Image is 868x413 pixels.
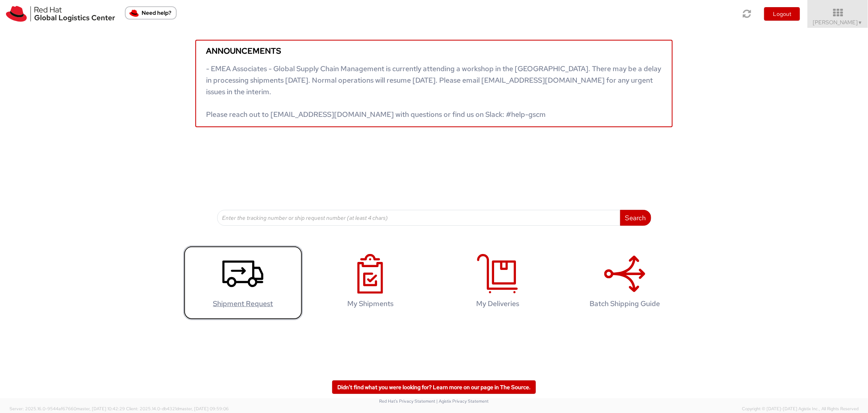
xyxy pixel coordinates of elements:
[10,406,125,411] span: Server: 2025.16.0-9544af67660
[437,398,489,404] a: | Agistix Privacy Statement
[764,7,800,21] button: Logout
[192,300,294,308] h4: Shipment Request
[574,300,676,308] h4: Batch Shipping Guide
[332,380,536,394] a: Didn't find what you were looking for? Learn more on our page in The Source.
[126,406,229,411] span: Client: 2025.14.0-db4321d
[813,19,863,26] span: [PERSON_NAME]
[206,64,661,119] span: - EMEA Associates - Global Supply Chain Management is currently attending a workshop in the [GEOG...
[195,40,673,127] a: Announcements - EMEA Associates - Global Supply Chain Management is currently attending a worksho...
[125,6,177,19] button: Need help?
[206,47,662,55] h5: Announcements
[620,210,651,226] button: Search
[438,246,557,320] a: My Deliveries
[446,300,549,308] h4: My Deliveries
[183,246,303,320] a: Shipment Request
[858,19,863,26] span: ▼
[6,6,115,22] img: rh-logistics-00dfa346123c4ec078e1.svg
[311,246,430,320] a: My Shipments
[76,406,125,411] span: master, [DATE] 10:42:29
[380,398,436,404] a: Red Hat's Privacy Statement
[742,406,858,412] span: Copyright © [DATE]-[DATE] Agistix Inc., All Rights Reserved
[217,210,621,226] input: Enter the tracking number or ship request number (at least 4 chars)
[179,406,229,411] span: master, [DATE] 09:59:06
[319,300,422,308] h4: My Shipments
[565,246,685,320] a: Batch Shipping Guide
